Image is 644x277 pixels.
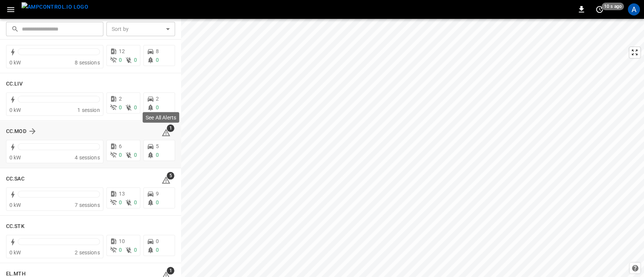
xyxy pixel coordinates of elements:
[9,249,21,256] span: 0 kW
[156,238,159,244] span: 0
[75,155,100,161] span: 4 sessions
[119,48,125,54] span: 12
[146,113,176,121] p: See All Alerts
[6,175,25,183] h6: CC.SAC
[167,124,174,132] span: 1
[156,152,159,158] span: 0
[6,80,23,88] h6: CC.LIV
[134,247,137,253] span: 0
[602,3,624,10] span: 10 s ago
[167,267,174,274] span: 1
[156,247,159,253] span: 0
[134,57,137,63] span: 0
[75,60,100,66] span: 8 sessions
[6,222,25,231] h6: CC.STK
[181,19,644,277] canvas: Map
[119,199,122,205] span: 0
[119,191,125,197] span: 13
[75,249,100,256] span: 2 sessions
[77,107,100,113] span: 1 session
[119,104,122,110] span: 0
[156,199,159,205] span: 0
[156,96,159,102] span: 2
[167,172,174,179] span: 5
[119,152,122,158] span: 0
[119,247,122,253] span: 0
[119,57,122,63] span: 0
[134,199,137,205] span: 0
[119,143,122,149] span: 6
[156,57,159,63] span: 0
[6,127,26,136] h6: CC.MOD
[628,3,640,15] div: profile-icon
[593,3,606,15] button: set refresh interval
[156,191,159,197] span: 9
[9,60,21,66] span: 0 kW
[134,104,137,110] span: 0
[119,238,125,244] span: 10
[156,143,159,149] span: 5
[119,96,122,102] span: 2
[156,104,159,110] span: 0
[134,152,137,158] span: 0
[75,202,100,208] span: 7 sessions
[9,202,21,208] span: 0 kW
[22,2,88,12] img: ampcontrol.io logo
[9,107,21,113] span: 0 kW
[156,48,159,54] span: 8
[9,155,21,161] span: 0 kW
